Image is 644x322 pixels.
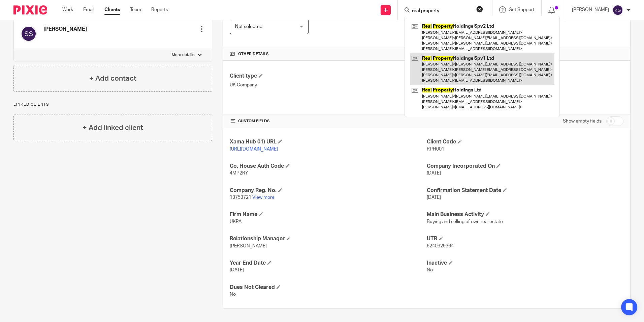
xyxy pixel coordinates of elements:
h4: Year End Date [230,260,426,267]
label: Show empty fields [563,118,602,125]
a: Work [62,6,73,13]
span: UKPA [230,219,241,224]
h4: Dues Not Cleared [230,284,426,291]
span: Get Support [509,7,535,12]
img: Pixie [13,5,47,15]
h4: Client Code [427,138,623,145]
a: View more [252,195,275,200]
a: Team [130,6,141,13]
span: No [230,292,236,297]
p: More details [172,52,194,58]
input: Search [411,8,472,14]
h4: CUSTOM FIELDS [230,118,426,124]
span: RPH001 [427,147,444,152]
span: 13753721 [230,195,251,200]
h4: Firm Name [230,211,426,218]
button: Clear [476,6,483,12]
h4: Relationship Manager [230,235,426,242]
span: [PERSON_NAME] [230,244,267,248]
span: Not selected [235,24,262,29]
h4: + Add contact [89,73,136,84]
h4: Inactive [427,260,623,267]
p: [PERSON_NAME] [572,6,609,13]
h4: Xama Hub 01) URL [230,138,426,145]
h4: Company Incorporated On [427,163,623,170]
h4: Main Business Activity [427,211,623,218]
h4: UTR [427,235,623,242]
a: [URL][DOMAIN_NAME] [230,147,278,152]
p: UK Company [230,82,426,88]
h4: Confirmation Statement Date [427,187,623,194]
h4: Company Reg. No. [230,187,426,194]
p: Linked clients [13,102,212,107]
img: svg%3E [612,5,623,16]
span: [DATE] [230,268,244,272]
span: Buying and selling of own real estate [427,219,503,224]
span: [DATE] [427,171,441,176]
a: Reports [151,6,168,13]
h4: + Add linked client [83,123,143,133]
a: Email [83,6,94,13]
span: [DATE] [427,195,441,200]
h4: [PERSON_NAME] [43,26,87,33]
span: No [427,268,433,272]
a: Clients [104,6,120,13]
img: svg%3E [21,26,37,42]
span: 4MP2RY [230,171,248,176]
h4: Client type [230,73,426,80]
h4: Co. House Auth Code [230,163,426,170]
span: Other details [238,51,269,57]
span: 6240329364 [427,244,454,248]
